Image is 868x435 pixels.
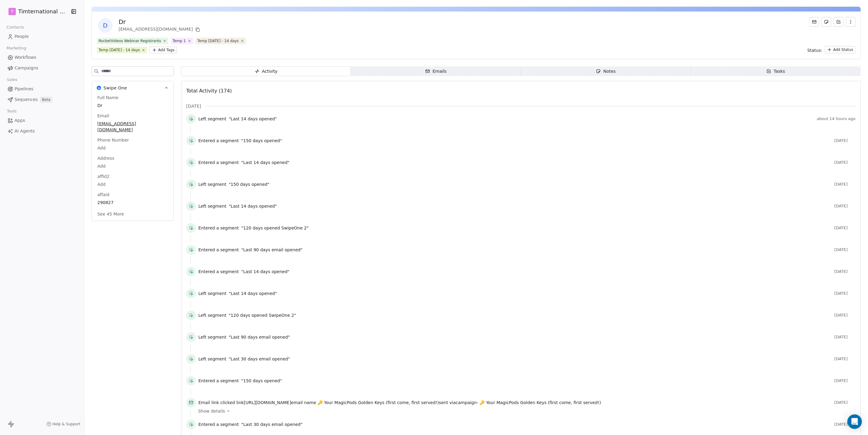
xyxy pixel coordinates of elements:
span: Timternational B.V. [18,8,69,15]
span: Entered a segment [198,159,239,166]
span: [DATE] [834,138,856,143]
span: Sales [4,75,20,84]
span: Entered a segment [198,378,239,384]
button: Add Tags [150,47,177,53]
div: Dr [119,18,201,26]
span: [DATE] [834,247,856,252]
span: "Last 90 days email opened" [229,334,290,340]
span: Address [96,155,116,161]
span: Full Name [96,95,120,101]
a: AI Agents [5,126,79,136]
span: Phone Number [96,137,130,143]
span: [URL][DOMAIN_NAME] [244,400,291,405]
span: "150 days opened" [241,378,282,384]
span: "120 days opened SwipeOne 2" [241,225,309,231]
span: Left segment [198,181,226,187]
span: Marketing [4,44,29,53]
span: Total Activity (174) [186,88,232,94]
span: People [15,33,29,40]
span: Entered a segment [198,269,239,275]
span: [DATE] [834,204,856,209]
span: [DATE] [834,160,856,165]
span: Tools [4,107,19,116]
span: Pipelines [15,86,33,92]
div: Open Intercom Messenger [847,414,862,429]
span: Help & Support [52,422,80,427]
a: SequencesBeta [5,95,79,105]
span: Left segment [198,312,226,318]
span: [DATE] [834,313,856,318]
span: "Last 14 days opened" [241,269,290,275]
span: [DATE] [186,103,201,109]
div: Tasks [766,68,785,75]
button: TTimternational B.V. [7,6,66,17]
span: [DATE] [834,226,856,230]
span: affaid [96,192,111,198]
span: [EMAIL_ADDRESS][DOMAIN_NAME] [97,121,168,133]
div: Swipe OneSwipe One [92,95,173,221]
span: Entered a segment [198,421,239,427]
div: Notes [596,68,615,75]
span: Entered a segment [198,247,239,253]
span: Contacts [4,23,27,32]
button: Add Status [825,46,856,53]
span: AI Agents [15,128,35,134]
div: [EMAIL_ADDRESS][DOMAIN_NAME] [119,26,201,33]
div: Emails [425,68,446,75]
span: Entered a segment [198,138,239,144]
span: 🔑 Your MagicPods Golden Keys (first come, first served!) [479,400,601,405]
a: Workflows [5,52,79,62]
span: Status: [807,47,822,53]
span: about 14 hours ago [817,116,856,121]
span: "Last 14 days opened" [229,203,277,209]
span: Show details [198,408,225,414]
div: Temp [DATE] - 14 days [197,38,239,44]
span: Left segment [198,203,226,209]
img: Swipe One [97,86,101,90]
span: [DATE] [834,182,856,187]
span: link email name sent via campaign - [198,400,601,406]
span: [DATE] [834,378,856,383]
span: Add [97,163,168,169]
span: [DATE] [834,400,856,405]
span: Left segment [198,116,226,122]
span: Email [96,113,110,119]
span: "150 days opened" [241,138,282,144]
span: "Last 30 days email opened" [229,356,290,362]
a: People [5,32,79,42]
span: Left segment [198,290,226,296]
span: Sequences [15,96,38,103]
a: Pipelines [5,84,79,94]
div: RocketVideos Webinar Registrants [99,38,161,44]
span: [DATE] [834,356,856,361]
span: Swipe One [103,85,127,91]
span: "120 days opened SwipeOne 2" [229,312,296,318]
a: Help & Support [46,422,80,427]
span: [DATE] [834,422,856,427]
div: Temp 1 [173,38,186,44]
a: Apps [5,115,79,125]
span: "Last 14 days opened" [229,290,277,296]
span: 290827 [97,199,168,206]
a: Show details [198,408,851,414]
span: Entered a segment [198,225,239,231]
span: Workflows [15,54,36,61]
span: 🔑 Your MagicPods Golden Keys (first come, first served!) [318,400,439,405]
span: Email link clicked [198,400,235,405]
span: Add [97,181,168,187]
span: "Last 90 days email opened" [241,247,303,253]
span: Campaigns [15,65,38,71]
span: D [98,18,113,33]
span: "150 days opened" [229,181,269,187]
button: See 45 More [94,209,128,219]
span: Add [97,145,168,151]
span: T [11,8,14,15]
span: "Last 30 days email opened" [241,421,303,427]
span: Left segment [198,334,226,340]
span: [DATE] [834,291,856,296]
span: affid2 [96,173,111,179]
span: "Last 14 days opened" [241,159,290,166]
span: "Last 14 days opened" [229,116,277,122]
div: Temp [DATE] - 14 days [99,47,140,53]
span: [DATE] [834,335,856,340]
